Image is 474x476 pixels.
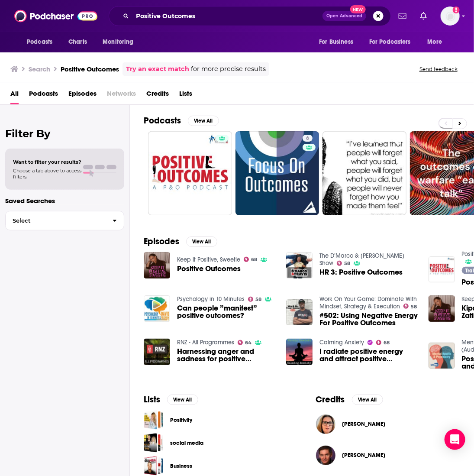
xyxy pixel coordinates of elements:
[5,197,124,205] p: Saved Searches
[6,218,106,223] span: Select
[286,339,313,365] img: I radiate positive energy and attract positive outcomes
[337,261,351,266] a: 58
[376,340,390,345] a: 68
[29,87,58,104] a: Podcasts
[144,339,170,365] img: Harnessing anger and sadness for positive outcomes
[177,304,276,319] a: Can people ”manifest” positive outcomes?
[68,36,87,48] span: Charts
[68,87,97,104] span: Episodes
[144,433,163,453] a: social media
[429,295,455,322] a: Kips Live Pt.3 w/ The Cast of Zatima + Positive Outcomes
[14,8,97,24] img: Podchaser - Follow, Share and Rate Podcasts
[316,410,461,438] button: Sarah FirisenSarah Firisen
[326,14,362,18] span: Open Advanced
[369,36,411,48] span: For Podcasters
[319,295,417,310] a: Work On Your Game: Dominate With Mindset, Strategy & Execution
[441,6,460,26] button: Show profile menu
[21,34,64,50] button: open menu
[422,34,453,50] button: open menu
[403,304,417,309] a: 58
[5,127,124,140] h2: Filter By
[248,297,262,302] a: 58
[167,395,198,405] button: View All
[144,115,181,126] h2: Podcasts
[364,34,423,50] button: open menu
[170,461,192,471] a: Business
[342,452,386,459] a: Guy Shahar
[188,116,219,126] button: View All
[342,421,386,427] span: [PERSON_NAME]
[63,34,92,50] a: Charts
[319,348,418,363] a: I radiate positive energy and attract positive outcomes
[316,446,335,465] img: Guy Shahar
[13,168,81,180] span: Choose a tab above to access filters.
[144,295,170,322] a: Can people ”manifest” positive outcomes?
[177,339,234,346] a: RNZ - All Programmes
[352,395,383,405] button: View All
[429,256,455,283] img: Positive Outcomes Preview
[186,236,217,247] button: View All
[144,394,160,405] h2: Lists
[177,348,276,363] a: Harnessing anger and sadness for positive outcomes
[144,394,198,405] a: ListsView All
[342,421,386,427] a: Sarah Firisen
[429,343,455,369] img: Positive Outcomes: Mental and Behavioral Health Policy
[10,87,19,104] a: All
[342,452,386,459] span: [PERSON_NAME]
[238,340,252,345] a: 64
[319,269,403,276] a: HR 3: Positive Outcomes
[286,299,313,326] img: #502: Using Negative Energy For Positive Outcomes
[316,414,335,434] a: Sarah Firisen
[306,134,309,143] span: 6
[245,341,252,345] span: 64
[244,257,258,262] a: 68
[170,415,192,425] a: Positivity
[428,36,442,48] span: More
[144,410,163,430] a: Positivity
[61,65,119,73] h3: Positive Outcomes
[27,36,52,48] span: Podcasts
[144,456,163,476] a: Business
[313,34,364,50] button: open menu
[417,9,430,23] a: Show notifications dropdown
[13,159,81,165] span: Want to filter your results?
[146,87,169,104] a: Credits
[319,36,353,48] span: For Business
[144,252,170,278] img: Positive Outcomes
[177,265,241,272] a: Positive Outcomes
[144,236,217,247] a: EpisodesView All
[303,135,313,142] a: 6
[445,429,465,450] div: Open Intercom Messenger
[350,5,366,13] span: New
[453,6,460,13] svg: Add a profile image
[344,262,350,266] span: 58
[319,312,418,327] a: #502: Using Negative Energy For Positive Outcomes
[316,394,383,405] a: CreditsView All
[417,65,460,73] button: Send feedback
[384,341,390,345] span: 68
[286,252,313,278] img: HR 3: Positive Outcomes
[179,87,192,104] span: Lists
[255,298,261,301] span: 58
[170,438,203,448] a: social media
[235,131,319,215] a: 6
[251,258,257,262] span: 68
